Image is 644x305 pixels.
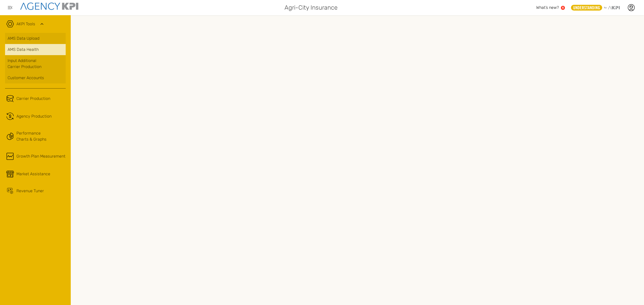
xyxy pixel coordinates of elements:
[20,3,78,10] img: agencykpi-logo-550x69-2d9e3fa8.png
[561,6,565,10] a: 5
[5,72,66,83] a: Customer Accounts
[16,188,44,194] span: Revenue Tuner
[284,3,338,12] span: Agri-City Insurance
[16,21,35,27] a: AKPI Tools
[8,75,63,81] div: Customer Accounts
[562,6,564,9] text: 5
[16,96,50,102] span: Carrier Production
[16,113,52,119] span: Agency Production
[16,171,50,177] span: Market Assistance
[8,47,39,53] span: AMS Data Health
[5,44,66,55] a: AMS Data Health
[536,5,559,10] span: What’s new?
[5,33,66,44] a: AMS Data Upload
[5,55,66,72] a: Input AdditionalCarrier Production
